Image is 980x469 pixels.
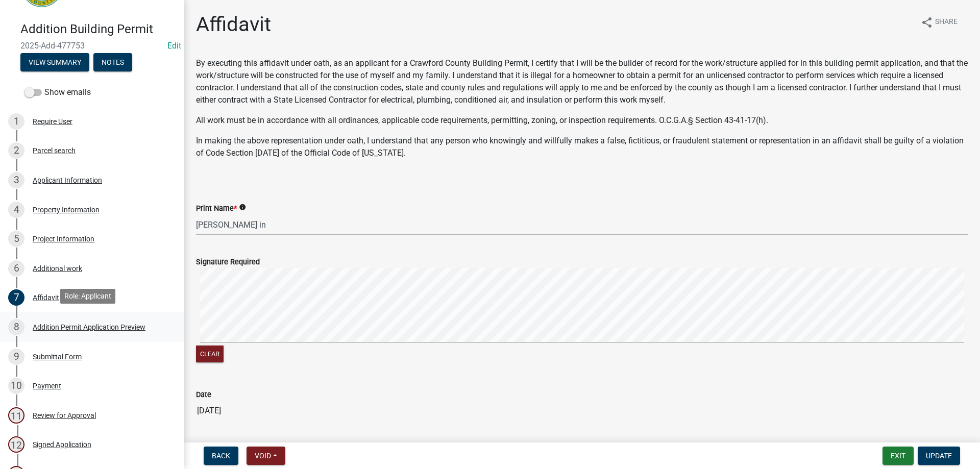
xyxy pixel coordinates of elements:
[8,289,24,306] div: 7
[20,59,89,67] wm-modal-confirm: Summary
[8,113,24,130] div: 1
[33,353,82,360] div: Submittal Form
[33,294,59,301] div: Affidavit
[33,118,72,125] div: Require User
[8,407,24,424] div: 11
[24,86,91,98] label: Show emails
[212,452,230,460] span: Back
[918,447,960,465] button: Update
[33,206,100,213] div: Property Information
[8,349,24,365] div: 9
[196,135,968,159] p: In making the above representation under oath, I understand that any person who knowingly and wil...
[196,259,260,266] label: Signature Required
[33,147,76,154] div: Parcel search
[239,204,246,211] i: info
[20,22,176,37] h4: Addition Building Permit
[8,260,24,277] div: 6
[33,177,102,184] div: Applicant Information
[196,12,271,37] h1: Affidavit
[247,447,285,465] button: Void
[20,41,163,51] span: 2025-Add-477753
[33,324,145,331] div: Addition Permit Application Preview
[33,382,61,389] div: Payment
[167,41,181,51] a: Edit
[8,378,24,394] div: 10
[935,16,958,29] span: Share
[204,447,238,465] button: Back
[196,391,211,399] label: Date
[93,59,132,67] wm-modal-confirm: Notes
[33,412,96,419] div: Review for Approval
[8,231,24,247] div: 5
[60,289,115,304] div: Role: Applicant
[8,142,24,159] div: 2
[921,16,933,29] i: share
[255,452,271,460] span: Void
[33,265,82,272] div: Additional work
[167,41,181,51] wm-modal-confirm: Edit Application Number
[8,436,24,453] div: 12
[8,319,24,335] div: 8
[913,12,966,32] button: shareShare
[196,345,224,362] button: Clear
[8,202,24,218] div: 4
[883,447,914,465] button: Exit
[20,53,89,71] button: View Summary
[8,172,24,188] div: 3
[926,452,952,460] span: Update
[33,441,91,448] div: Signed Application
[33,235,94,242] div: Project Information
[196,114,968,127] p: All work must be in accordance with all ordinances, applicable code requirements, permitting, zon...
[93,53,132,71] button: Notes
[196,57,968,106] p: By executing this affidavit under oath, as an applicant for a Crawford County Building Permit, I ...
[196,205,237,212] label: Print Name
